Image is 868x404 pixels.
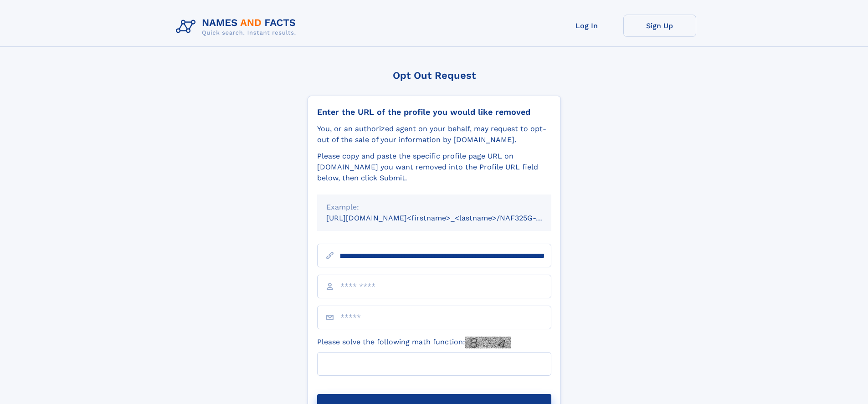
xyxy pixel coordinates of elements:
[317,337,511,348] label: Please solve the following math function:
[317,107,551,117] div: Enter the URL of the profile you would like removed
[317,123,551,145] div: You, or an authorized agent on your behalf, may request to opt-out of the sale of your informatio...
[623,15,696,37] a: Sign Up
[326,202,542,213] div: Example:
[550,15,623,37] a: Log In
[326,214,569,222] small: [URL][DOMAIN_NAME]<firstname>_<lastname>/NAF325G-xxxxxxxx
[172,15,303,39] img: Logo Names and Facts
[317,151,551,184] div: Please copy and paste the specific profile page URL on [DOMAIN_NAME] you want removed into the Pr...
[308,70,561,81] div: Opt Out Request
